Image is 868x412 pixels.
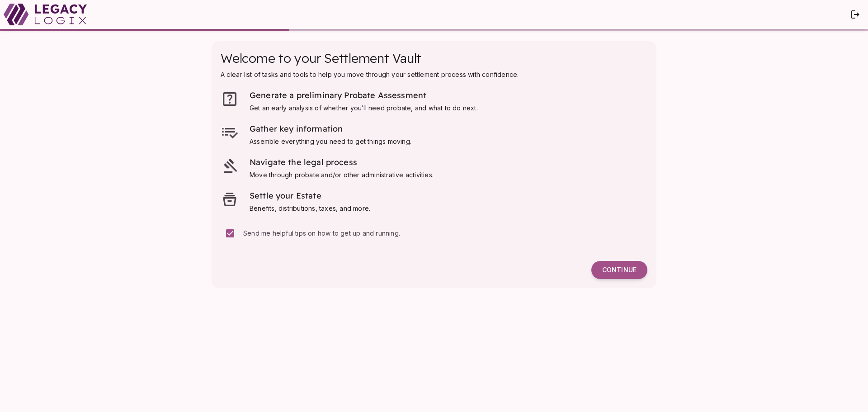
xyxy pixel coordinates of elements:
span: Get an early analysis of whether you’ll need probate, and what to do next. [250,104,478,112]
button: Continue [591,261,647,279]
span: Continue [602,266,637,274]
span: Welcome to your Settlement Vault [221,50,421,66]
span: Gather key information [250,123,343,134]
span: Send me helpful tips on how to get up and running. [243,229,400,237]
span: Move through probate and/or other administrative activities. [250,171,434,179]
span: A clear list of tasks and tools to help you move through your settlement process with confidence. [221,71,519,78]
span: Navigate the legal process [250,157,357,167]
span: Assemble everything you need to get things moving. [250,137,411,145]
span: Benefits, distributions, taxes, and more. [250,204,370,212]
span: Generate a preliminary Probate Assessment [250,90,426,100]
span: Settle your Estate [250,190,321,201]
